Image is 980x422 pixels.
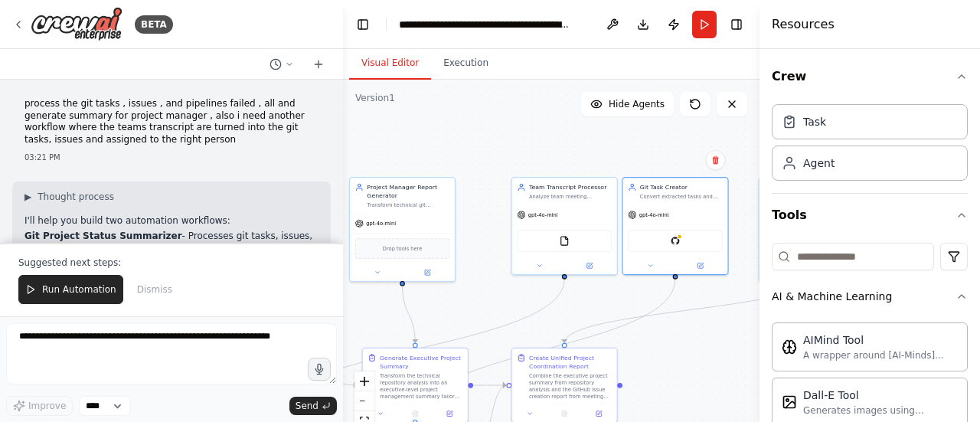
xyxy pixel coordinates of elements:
div: Create Unified Project Coordination Report [529,354,612,371]
div: Git Task CreatorConvert extracted tasks and action items from team discussions into properly form... [622,177,728,275]
div: Combine the executive project summary from repository analysis and the GitHub issue creation repo... [529,372,612,400]
img: GitHub [670,236,680,246]
img: AIMindTool [782,339,797,355]
button: Open in side panel [676,260,724,270]
div: AIMind Tool [803,332,958,348]
button: Start a new chat [306,55,331,74]
img: FileReadTool [560,236,570,246]
strong: Git Project Status Summarizer [24,231,182,241]
button: No output available [547,408,583,418]
div: 03:21 PM [24,152,318,163]
div: AI & Machine Learning [772,289,892,304]
div: BETA [135,15,173,34]
span: Send [296,400,318,412]
div: Git Task Creator [640,183,723,191]
button: Run Automation [18,275,123,304]
div: Analyze team meeting transcripts and extract actionable tasks, issues, and assignments for {team_... [529,193,612,200]
h4: Resources [772,15,835,34]
button: Improve [6,396,73,416]
g: Edge from 143425e3-c2ee-4f56-b29d-79221a66d755 to 78b03518-6d36-4bd7-8792-37e1d70420bd [398,286,420,342]
img: DallETool [782,394,797,410]
div: Team Transcript ProcessorAnalyze team meeting transcripts and extract actionable tasks, issues, a... [511,177,618,275]
span: gpt-4o-mini [366,220,396,227]
p: process the git tasks , issues , and pipelines failed , all and generate summary for project mana... [24,98,318,146]
div: Project Manager Report Generator [367,183,449,200]
div: A wrapper around [AI-Minds]([URL][DOMAIN_NAME]). Useful for when you need answers to questions fr... [803,349,958,361]
p: I'll help you build two automation workflows: [24,215,318,227]
span: ▶ [24,191,31,203]
button: No output available [397,408,433,418]
div: Transform the technical repository analysis into an executive-level project management summary ta... [380,372,462,400]
button: Open in side panel [435,408,464,418]
button: Hide right sidebar [726,14,747,35]
div: Crew [772,98,968,193]
span: Hide Agents [609,98,665,110]
span: gpt-4o-mini [528,211,558,218]
span: Thought process [38,191,114,203]
g: Edge from f605c6c6-531e-4e94-9413-bbb830748033 to 6562af2a-4335-4c0d-b7b0-9b5e51eb9646 [262,279,569,420]
div: Convert extracted tasks and action items from team discussions into properly formatted GitHub iss... [640,193,723,200]
div: Team Transcript Processor [529,183,612,191]
button: Click to speak your automation idea [308,358,331,381]
button: Dismiss [129,275,180,304]
nav: breadcrumb [399,17,571,32]
div: Project Manager Report GeneratorTransform technical git repository data into executive-level summ... [349,177,456,282]
button: Send [289,397,337,415]
button: Hide Agents [581,92,674,116]
button: Execution [431,47,501,80]
g: Edge from 2556b77d-e927-4402-b4eb-171aa6f9730e to 07a31445-078f-4e10-8b40-3591177365d5 [560,277,816,343]
button: Crew [772,55,968,98]
g: Edge from 4b083cb1-e8a2-4d8c-b557-7c33e94c06ec to 98306e0f-583f-4a93-9683-9ed3c77a7a0d [411,279,680,420]
div: Dall-E Tool [803,388,958,403]
li: - Processes git tasks, issues, and failed pipelines for project manager summaries [24,231,318,254]
button: Open in side panel [403,267,452,277]
img: Logo [31,7,122,41]
button: Visual Editor [349,47,431,80]
span: Run Automation [42,283,116,296]
button: Delete node [706,150,726,170]
button: zoom out [354,391,374,411]
button: AI & Machine Learning [772,276,968,316]
button: Switch to previous chat [263,55,300,74]
div: Transform technical git repository data into executive-level summaries and actionable project ins... [367,201,449,208]
span: Drop tools here [383,244,423,253]
div: Task [803,114,826,129]
div: Agent [803,155,835,171]
span: gpt-4o-mini [639,211,669,218]
div: Generates images using OpenAI's Dall-E model. [803,404,958,417]
button: ▶Thought process [24,191,114,203]
button: Open in side panel [565,260,613,270]
span: Dismiss [137,283,172,296]
p: Suggested next steps: [18,257,325,269]
div: Version 1 [355,92,395,104]
div: Generate Executive Project Summary [380,354,462,371]
span: Improve [28,400,66,412]
button: zoom in [354,371,374,391]
button: Open in side panel [584,408,613,418]
button: Tools [772,194,968,237]
g: Edge from 78b03518-6d36-4bd7-8792-37e1d70420bd to 07a31445-078f-4e10-8b40-3591177365d5 [473,381,506,389]
button: Hide left sidebar [352,14,374,35]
